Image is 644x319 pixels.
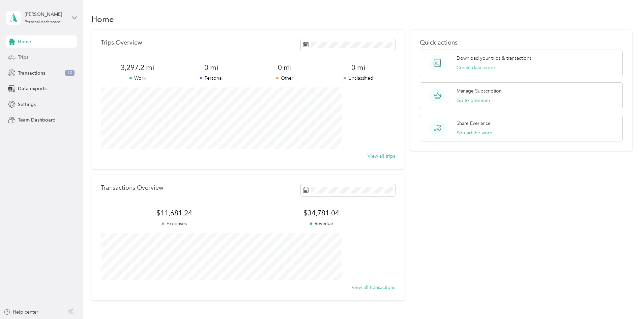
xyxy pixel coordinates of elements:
span: Data exports [18,85,47,92]
p: Share Everlance [457,120,491,127]
p: Work [101,75,174,82]
p: Expenses [101,220,248,227]
button: View all trips [368,153,395,160]
button: View all transactions [352,284,395,291]
span: 0 mi [174,63,248,72]
p: Manage Subscription [457,87,502,95]
p: Trips Overview [101,39,142,46]
span: $11,681.24 [101,208,248,218]
span: Transactions [18,70,45,77]
p: Quick actions [420,39,623,46]
span: Team Dashboard [18,116,56,124]
div: [PERSON_NAME] [25,11,67,18]
p: Other [248,75,321,82]
span: 3,297.2 mi [101,63,174,72]
span: Trips [18,54,28,61]
button: Help center [4,309,38,316]
p: Transactions Overview [101,184,163,191]
button: Spread the word [457,129,493,136]
p: Personal [174,75,248,82]
span: $34,781.04 [248,208,395,218]
iframe: Everlance-gr Chat Button Frame [606,281,644,319]
p: Download your trips & transactions [457,55,531,62]
span: Settings [18,101,36,108]
p: Unclassified [321,75,395,82]
h1: Home [91,16,114,23]
span: Home [18,38,31,45]
span: 10 [65,70,75,76]
button: Create data export [457,64,497,71]
span: 0 mi [248,63,321,72]
p: Revenue [248,220,395,227]
span: 0 mi [321,63,395,72]
div: Personal dashboard [25,20,61,24]
button: Go to premium [457,97,490,104]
